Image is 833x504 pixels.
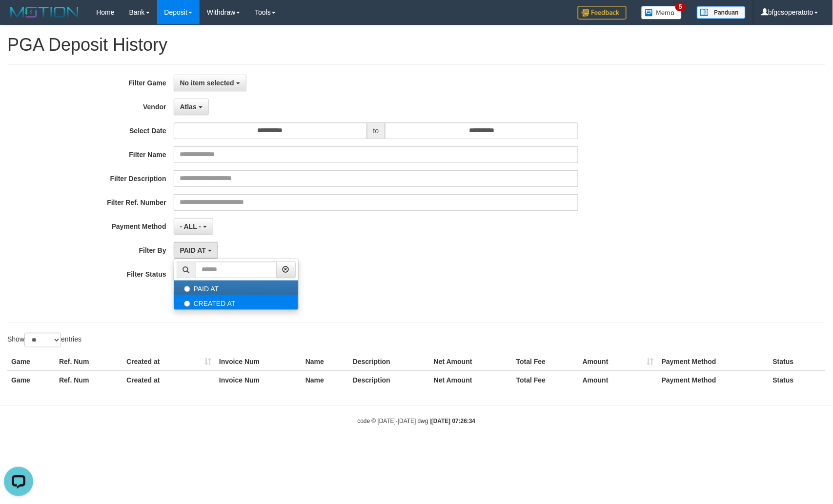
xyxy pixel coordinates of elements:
span: - ALL - [180,222,202,230]
th: Invoice Num [215,353,302,371]
input: PAID AT [184,286,190,292]
button: Open LiveChat chat widget [4,4,33,33]
th: Name [302,371,349,389]
img: MOTION_logo.png [7,5,81,20]
th: Description [349,353,430,371]
small: code © [DATE]-[DATE] dwg | [358,418,476,424]
th: Status [769,353,826,371]
th: Payment Method [658,353,769,371]
th: Created at [122,371,215,389]
label: PAID AT [174,281,298,295]
span: PAID AT [180,246,206,254]
img: Feedback.jpg [578,6,627,20]
th: Invoice Num [215,371,302,389]
th: Total Fee [512,371,579,389]
th: Game [7,353,55,371]
span: 5 [675,2,686,11]
select: Showentries [24,333,61,347]
th: Description [349,371,430,389]
th: Net Amount [430,353,512,371]
th: Total Fee [512,353,579,371]
button: - ALL - [174,218,213,235]
th: Payment Method [658,371,769,389]
button: Atlas [174,99,209,115]
th: Amount [579,353,658,371]
button: No item selected [174,75,246,91]
label: CREATED AT [174,295,298,310]
th: Ref. Num [55,353,122,371]
th: Amount [579,371,658,389]
th: Ref. Num [55,371,122,389]
th: Status [769,371,826,389]
strong: [DATE] 07:26:34 [431,418,475,424]
th: Game [7,371,55,389]
span: No item selected [180,79,234,87]
span: Atlas [180,103,197,111]
th: Created at [122,353,215,371]
img: panduan.png [697,6,746,19]
label: Show entries [7,333,81,347]
th: Net Amount [430,371,512,389]
h1: PGA Deposit History [7,35,826,55]
input: CREATED AT [184,301,190,307]
img: Button%20Memo.svg [641,6,682,20]
button: PAID AT [174,242,218,259]
th: Name [302,353,349,371]
span: to [367,122,386,139]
